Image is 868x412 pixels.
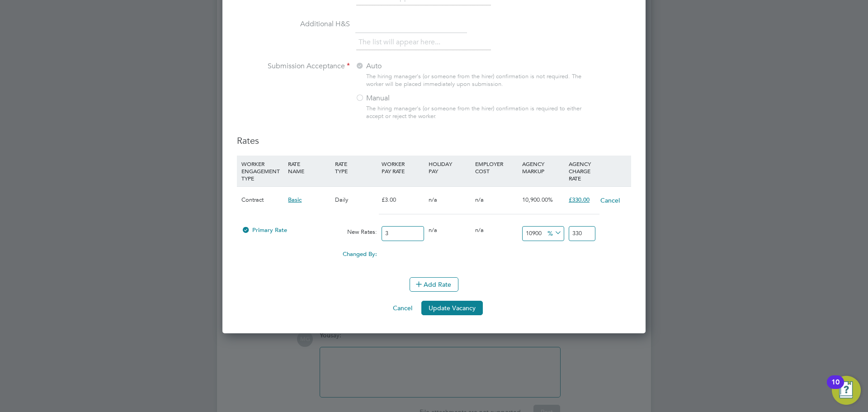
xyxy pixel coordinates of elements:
[831,382,840,394] div: 10
[429,226,437,234] span: n/a
[410,277,458,292] button: Add Rate
[241,226,287,234] span: Primary Rate
[237,19,350,29] label: Additional H&S
[544,227,563,237] span: %
[421,301,483,315] button: Update Vacancy
[426,156,473,179] div: HOLIDAY PAY
[475,226,484,234] span: n/a
[239,246,379,263] div: Changed By:
[569,196,590,204] span: £330.00
[429,196,437,204] span: n/a
[600,196,620,205] button: Cancel
[237,135,631,147] h3: Rates
[333,223,379,241] div: New Rates:
[566,156,598,186] div: AGENCY CHARGE RATE
[288,196,302,204] span: Basic
[379,187,426,213] div: £3.00
[239,156,286,186] div: WORKER ENGAGEMENT TYPE
[366,73,586,88] div: The hiring manager's (or someone from the hirer) confirmation is not required. The worker will be...
[333,156,379,179] div: RATE TYPE
[832,376,861,405] button: Open Resource Center, 10 new notifications
[355,62,468,71] label: Auto
[475,196,484,204] span: n/a
[355,94,468,103] label: Manual
[237,62,350,71] label: Submission Acceptance
[359,36,444,48] li: The list will appear here...
[286,156,332,179] div: RATE NAME
[473,156,519,179] div: EMPLOYER COST
[386,301,420,315] button: Cancel
[366,105,586,120] div: The hiring manager's (or someone from the hirer) confirmation is required to either accept or rej...
[522,196,553,204] span: 10,900.00%
[520,156,566,179] div: AGENCY MARKUP
[333,187,379,213] div: Daily
[239,187,286,213] div: Contract
[379,156,426,179] div: WORKER PAY RATE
